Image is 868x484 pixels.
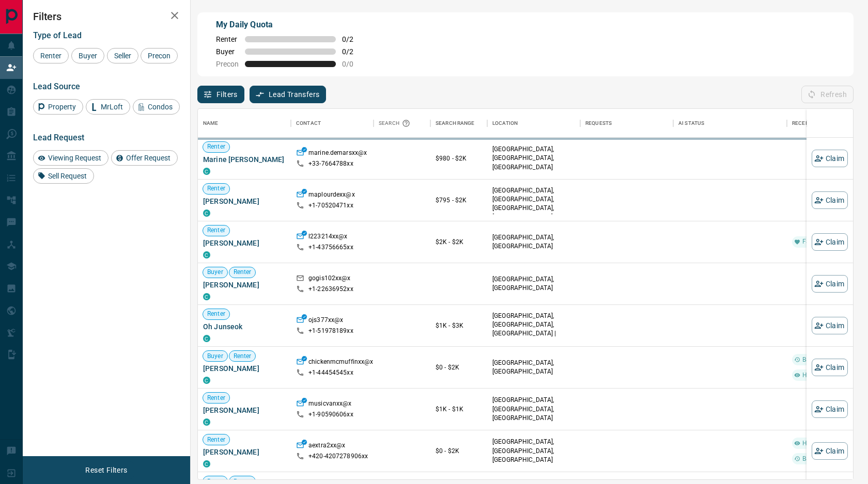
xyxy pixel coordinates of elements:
[33,30,82,40] span: Type of Lead
[585,109,612,138] div: Requests
[203,209,210,217] div: condos.ca
[492,186,575,222] p: [GEOGRAPHIC_DATA], [GEOGRAPHIC_DATA], [GEOGRAPHIC_DATA], [GEOGRAPHIC_DATA]
[342,47,365,56] span: 0 / 2
[216,47,239,56] span: Buyer
[197,86,244,103] button: Filters
[308,285,353,294] p: +1- 22636952xx
[296,109,321,138] div: Contact
[144,103,176,111] span: Condos
[812,191,848,209] button: Claim
[308,149,367,159] p: marine.demarsxx@x
[492,275,575,293] p: [GEOGRAPHIC_DATA], [GEOGRAPHIC_DATA]
[308,399,352,410] p: musicvanxx@x
[203,268,227,277] span: Buyer
[308,190,355,201] p: maplourdexx@x
[436,321,482,330] p: $1K - $3K
[487,109,580,138] div: Location
[798,439,843,448] span: High Interest
[308,159,353,168] p: +33- 7664788xx
[812,317,848,334] button: Claim
[492,109,518,138] div: Location
[798,356,840,364] span: Back to Site
[308,410,353,419] p: +1- 90590606xx
[33,10,180,23] h2: Filters
[203,196,286,206] span: [PERSON_NAME]
[203,418,210,426] div: condos.ca
[492,233,575,251] p: [GEOGRAPHIC_DATA], [GEOGRAPHIC_DATA]
[111,150,178,166] div: Offer Request
[308,243,353,252] p: +1- 43756665xx
[203,280,286,290] span: [PERSON_NAME]
[308,441,345,452] p: aextra2xx@x
[75,52,101,60] span: Buyer
[44,172,90,180] span: Sell Request
[33,82,80,91] span: Lead Source
[203,109,219,138] div: Name
[33,150,109,166] div: Viewing Request
[203,394,229,402] span: Renter
[308,232,347,243] p: l223214xx@x
[203,335,210,342] div: condos.ca
[144,52,174,60] span: Precon
[492,359,575,376] p: [GEOGRAPHIC_DATA], [GEOGRAPHIC_DATA]
[216,60,239,68] span: Precon
[812,150,848,167] button: Claim
[203,142,229,151] span: Renter
[308,358,373,368] p: chickenmcmuffinxx@x
[673,109,787,138] div: AI Status
[44,154,105,162] span: Viewing Request
[33,48,69,63] div: Renter
[436,405,482,414] p: $1K - $1K
[580,109,673,138] div: Requests
[342,60,365,68] span: 0 / 0
[308,368,353,377] p: +1- 44454545xx
[71,48,104,63] div: Buyer
[812,400,848,418] button: Claim
[216,19,365,31] p: My Daily Quota
[308,274,351,285] p: gogis102xx@x
[133,99,180,115] div: Condos
[798,237,833,246] span: Favourite
[203,238,286,248] span: [PERSON_NAME]
[203,310,229,318] span: Renter
[492,438,575,464] p: [GEOGRAPHIC_DATA], [GEOGRAPHIC_DATA], [GEOGRAPHIC_DATA]
[203,184,229,193] span: Renter
[291,109,374,138] div: Contact
[308,452,368,461] p: +420- 4207278906xx
[79,461,134,479] button: Reset Filters
[216,35,239,43] span: Renter
[203,251,210,259] div: condos.ca
[122,154,174,162] span: Offer Request
[203,447,286,457] span: [PERSON_NAME]
[812,442,848,460] button: Claim
[33,133,84,142] span: Lead Request
[798,371,843,380] span: High Interest
[203,226,229,235] span: Renter
[798,455,840,463] span: Back to Site
[203,377,210,384] div: condos.ca
[436,196,482,205] p: $795 - $2K
[436,446,482,456] p: $0 - $2K
[812,359,848,376] button: Claim
[492,145,575,171] p: [GEOGRAPHIC_DATA], [GEOGRAPHIC_DATA], [GEOGRAPHIC_DATA]
[250,86,327,103] button: Lead Transfers
[44,103,80,111] span: Property
[203,363,286,374] span: [PERSON_NAME]
[436,109,475,138] div: Search Range
[678,109,704,138] div: AI Status
[430,109,487,138] div: Search Range
[492,396,575,422] p: [GEOGRAPHIC_DATA], [GEOGRAPHIC_DATA], [GEOGRAPHIC_DATA]
[97,103,127,111] span: MrLoft
[308,316,343,327] p: ojs377xx@x
[229,268,256,277] span: Renter
[812,233,848,251] button: Claim
[436,154,482,163] p: $980 - $2K
[33,168,94,184] div: Sell Request
[436,363,482,372] p: $0 - $2K
[379,109,413,138] div: Search
[812,275,848,293] button: Claim
[86,99,130,115] div: MrLoft
[37,52,65,60] span: Renter
[436,237,482,247] p: $2K - $2K
[107,48,138,63] div: Seller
